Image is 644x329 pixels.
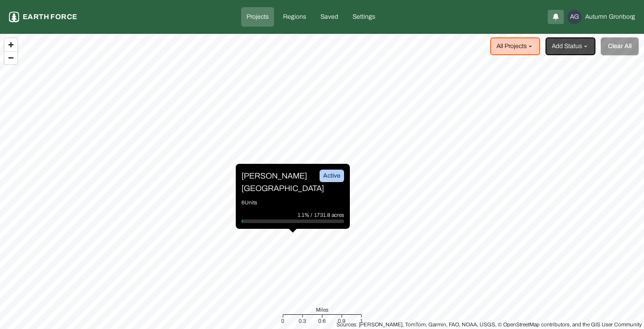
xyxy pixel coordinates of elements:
[360,317,363,325] div: 1
[314,211,344,219] p: 1731.8 acres
[567,10,582,24] div: AG
[281,317,284,325] div: 0
[246,12,269,21] p: Projects
[609,12,635,21] span: Gronborg
[242,170,308,195] p: [PERSON_NAME][GEOGRAPHIC_DATA]
[336,320,642,329] div: Sources: [PERSON_NAME], TomTom, Garmin, FAO, NOAA, USGS, © OpenStreetMap contributors, and the GI...
[315,7,344,27] a: Saved
[490,37,540,55] button: All Projects
[347,7,381,27] a: Settings
[241,7,274,27] a: Projects
[601,37,639,55] button: Clear All
[283,12,306,21] p: Regions
[298,211,314,219] p: 1.1% /
[320,12,338,21] p: Saved
[320,170,344,182] div: Active
[546,37,595,55] button: Add Status
[278,7,312,27] a: Regions
[318,317,326,325] div: 0.6
[4,38,17,51] button: Zoom in
[567,10,635,24] button: AGAutumnGronborg
[4,51,17,64] button: Zoom out
[353,12,375,21] p: Settings
[338,317,345,325] div: 0.9
[9,12,19,22] img: earthforce-logo-white-uG4MPadI.svg
[242,198,344,207] p: 6 Units
[585,12,607,21] span: Autumn
[316,305,328,314] span: Miles
[23,12,77,22] p: Earth force
[299,317,306,325] div: 0.3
